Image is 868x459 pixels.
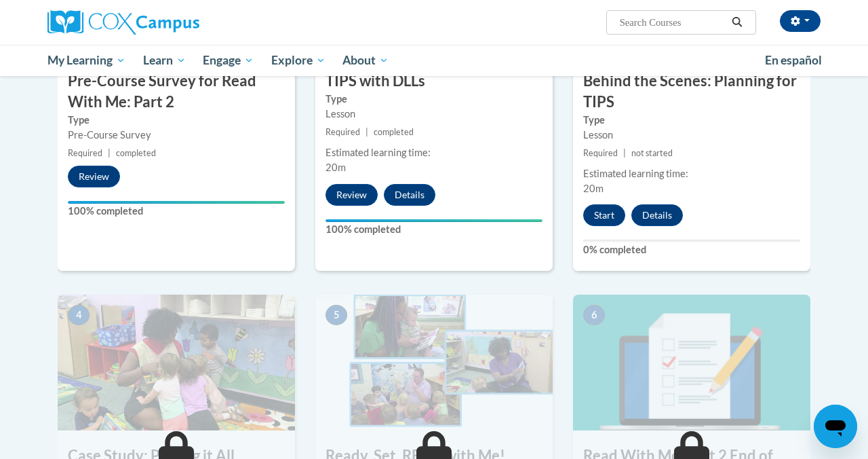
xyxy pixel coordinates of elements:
span: Learn [143,52,186,69]
div: Lesson [583,128,800,143]
span: Required [583,148,618,158]
img: Course Image [315,295,553,430]
div: Pre-Course Survey [68,128,285,143]
label: Type [325,92,542,107]
button: Account Settings [780,10,821,32]
button: Start [583,204,625,226]
a: En español [756,46,831,75]
label: 100% completed [325,222,542,237]
label: 0% completed [583,242,800,257]
button: Details [384,184,435,206]
span: About [342,52,389,69]
input: Search Courses [618,14,727,31]
h3: Pre-Course Survey for Read With Me: Part 2 [58,71,295,113]
span: En español [765,53,822,67]
div: Estimated learning time: [583,166,800,181]
img: Course Image [58,295,295,430]
div: Your progress [325,219,542,222]
div: Your progress [68,201,285,204]
span: completed [374,127,414,137]
div: Lesson [325,107,542,122]
h3: TIPS with DLLs [315,71,553,92]
span: 4 [68,305,90,325]
span: My Learning [47,52,125,69]
span: 6 [583,305,605,325]
a: Cox Campus [47,10,292,35]
span: Engage [203,52,254,69]
span: completed [116,148,156,158]
button: Details [631,204,683,226]
span: not started [631,148,673,158]
span: 20m [325,162,346,173]
span: | [108,148,111,158]
button: Search [727,14,747,31]
label: Type [583,113,800,128]
label: Type [68,113,285,128]
iframe: Button to launch messaging window [814,405,857,448]
h3: Behind the Scenes: Planning for TIPS [573,71,810,113]
span: Required [68,148,102,158]
a: My Learning [39,45,134,76]
a: Learn [134,45,195,76]
span: Required [325,127,360,137]
a: Explore [262,45,334,76]
button: Review [325,184,378,206]
span: 5 [325,305,347,325]
img: Cox Campus [47,10,199,35]
span: Explore [271,52,325,69]
label: 100% completed [68,204,285,219]
div: Main menu [37,45,831,76]
a: Engage [194,45,262,76]
a: About [334,45,398,76]
span: | [366,127,368,137]
div: Estimated learning time: [325,145,542,160]
span: 20m [583,183,604,194]
button: Review [68,166,120,187]
img: Course Image [573,295,810,430]
span: | [623,148,626,158]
